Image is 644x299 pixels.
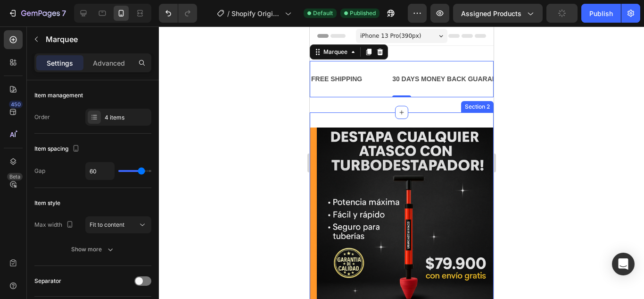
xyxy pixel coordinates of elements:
input: Auto [86,162,114,179]
p: Marquee [46,34,148,45]
div: Open Intercom Messenger [612,253,635,275]
div: Publish [589,9,613,18]
div: Beta [7,173,23,180]
button: Fit to content [85,216,151,233]
button: Show more [34,241,151,258]
button: 7 [4,4,70,23]
iframe: Design area [310,26,494,299]
a: 🚽NUEVO Destapador de BAÑOS de Alta Presión| Potencia, Rapidez y Eficiencia [7,101,191,285]
div: Separator [34,277,61,285]
p: Settings [47,58,73,68]
div: Item style [34,199,60,207]
div: Undo/Redo [159,4,197,23]
div: Gap [34,167,45,175]
div: Item spacing [34,143,82,155]
div: Order [34,113,50,121]
div: Section 2 [153,76,182,85]
div: 450 [9,101,23,108]
button: Publish [581,4,621,23]
span: Published [350,9,376,17]
div: Item management [34,91,83,100]
span: Fit to content [90,221,124,228]
span: / [227,9,230,18]
span: Shopify Original Product Template [231,9,281,18]
div: 30 DAYS MONEY BACK GUARANTEE [82,46,201,60]
div: Show more [71,245,115,254]
span: Default [313,9,333,17]
span: Assigned Products [461,9,521,18]
p: Advanced [93,58,125,68]
div: Max width [34,219,75,231]
div: Marquee [12,21,40,30]
p: 7 [62,8,66,19]
button: Assigned Products [453,4,543,23]
div: 4 items [105,113,149,122]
